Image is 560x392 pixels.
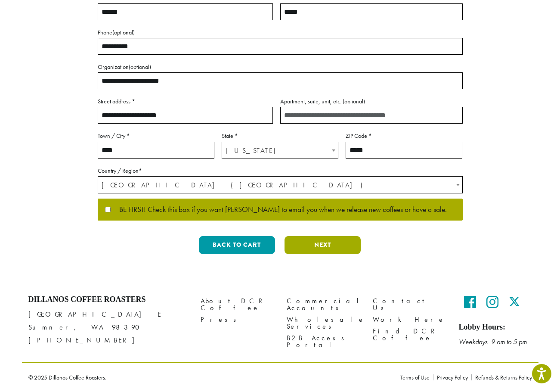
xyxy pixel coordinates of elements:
[287,314,360,333] a: Wholesale Services
[201,295,274,314] a: About DCR Coffee
[105,207,111,212] input: BE FIRST! Check this box if you want [PERSON_NAME] to email you when we release new coffees or ha...
[433,374,471,380] a: Privacy Policy
[129,63,151,71] span: (optional)
[373,326,446,344] a: Find DCR Coffee
[287,333,360,351] a: B2B Access Portal
[343,97,365,105] span: (optional)
[280,96,463,107] label: Apartment, suite, unit, etc.
[471,374,532,380] a: Refunds & Returns Policy
[28,295,188,305] h4: Dillanos Coffee Roasters
[346,131,462,141] label: ZIP Code
[459,337,527,346] em: Weekdays 9 am to 5 pm
[98,131,214,141] label: Town / City
[285,236,361,254] button: Next
[222,142,338,159] span: Oregon
[222,131,338,141] label: State
[111,206,447,214] span: BE FIRST! Check this box if you want [PERSON_NAME] to email you when we release new coffees or ha...
[373,314,446,326] a: Work Here
[28,374,387,380] p: © 2025 Dillanos Coffee Roasters.
[287,295,360,314] a: Commercial Accounts
[459,323,532,332] h5: Lobby Hours:
[222,142,338,159] span: State
[199,236,275,254] button: Back to cart
[98,177,462,193] span: United States (US)
[98,96,273,107] label: Street address
[98,62,463,72] label: Organization
[373,295,446,314] a: Contact Us
[400,374,433,380] a: Terms of Use
[98,176,463,193] span: Country / Region
[201,314,274,326] a: Press
[112,28,135,36] span: (optional)
[28,308,188,347] p: [GEOGRAPHIC_DATA] E Sumner, WA 98390 [PHONE_NUMBER]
